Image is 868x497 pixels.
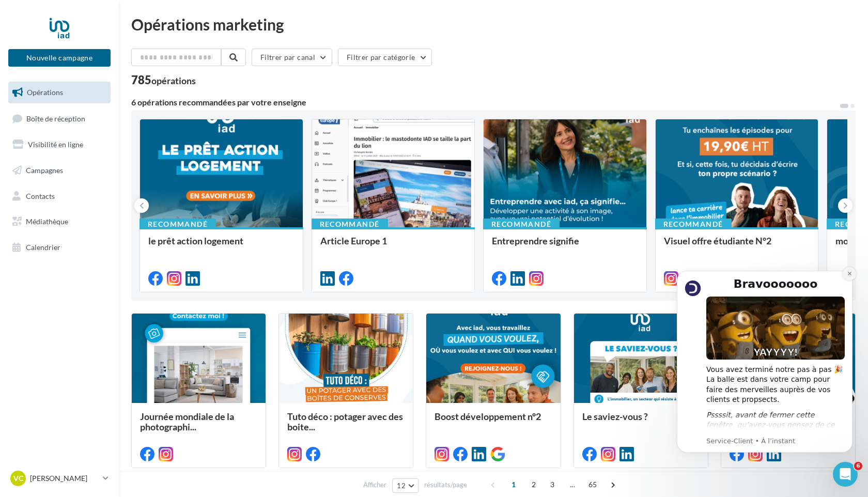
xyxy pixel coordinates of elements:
[6,237,113,258] a: Calendrier
[151,76,196,85] div: opérations
[492,235,579,246] span: Entreprendre signifie
[13,473,23,484] span: VC
[139,219,216,230] div: Recommandé
[392,478,419,493] button: 12
[8,49,111,67] button: Nouvelle campagne
[131,74,196,86] div: 785
[544,476,561,493] span: 3
[252,49,332,66] button: Filtrer par canal
[320,235,387,246] span: Article Europe 1
[564,476,581,493] span: ...
[26,243,60,252] span: Calendrier
[6,185,113,207] a: Contacts
[6,160,113,181] a: Campagnes
[6,134,113,156] a: Visibilité en ligne
[6,82,113,103] a: Opérations
[582,411,648,422] span: Le saviez-vous ?
[26,191,55,200] span: Contacts
[854,462,862,470] span: 6
[661,255,868,469] iframe: Intercom notifications message
[338,49,432,66] button: Filtrer par catégorie
[148,235,243,246] span: le prêt action logement
[287,411,403,432] span: Tuto déco : potager avec des boite...
[525,476,542,493] span: 2
[140,411,234,432] span: Journée mondiale de la photographi...
[435,411,541,422] span: Boost développement n°2
[397,482,406,490] span: 12
[27,88,63,97] span: Opérations
[28,140,83,149] span: Visibilité en ligne
[26,217,68,226] span: Médiathèque
[833,462,858,487] iframe: Intercom live chat
[664,235,771,246] span: Visuel offre étudiante N°2
[424,480,467,490] span: résultats/page
[6,211,113,232] a: Médiathèque
[26,114,85,122] span: Boîte de réception
[26,166,63,175] span: Campagnes
[8,469,111,488] a: VC [PERSON_NAME]
[584,476,601,493] span: 65
[505,476,522,493] span: 1
[363,480,386,490] span: Afficher
[655,219,732,230] div: Recommandé
[131,17,856,32] div: Opérations marketing
[312,219,388,230] div: Recommandé
[483,219,560,230] div: Recommandé
[30,473,99,484] p: [PERSON_NAME]
[131,98,839,106] div: 6 opérations recommandées par votre enseigne
[6,107,113,130] a: Boîte de réception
